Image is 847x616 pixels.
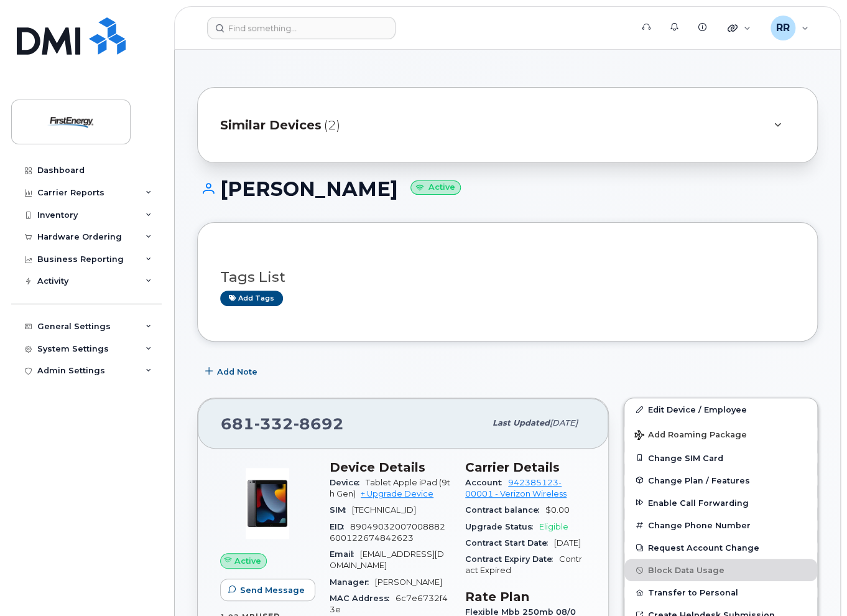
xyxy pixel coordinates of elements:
[465,589,586,604] h3: Rate Plan
[465,478,508,487] span: Account
[624,536,817,559] button: Request Account Change
[220,291,283,306] a: Add tags
[624,469,817,492] button: Change Plan / Features
[361,489,433,498] a: + Upgrade Device
[465,478,567,498] a: 942385123-00001 - Verizon Wireless
[624,559,817,581] button: Block Data Usage
[330,549,360,559] span: Email
[330,522,350,531] span: EID
[330,594,396,603] span: MAC Address
[624,447,817,469] button: Change SIM Card
[324,116,340,134] span: (2)
[330,577,375,587] span: Manager
[330,549,444,570] span: [EMAIL_ADDRESS][DOMAIN_NAME]
[330,478,366,487] span: Device
[465,522,539,531] span: Upgrade Status
[220,116,322,134] span: Similar Devices
[634,430,747,442] span: Add Roaming Package
[375,577,442,587] span: [PERSON_NAME]
[220,579,315,601] button: Send Message
[648,475,750,485] span: Change Plan / Features
[465,538,554,548] span: Contract Start Date
[230,466,305,541] img: image20231002-3703462-17fd4bd.jpeg
[465,460,586,475] h3: Carrier Details
[352,505,416,515] span: [TECHNICAL_ID]
[624,581,817,604] button: Transfer to Personal
[624,492,817,514] button: Enable Call Forwarding
[221,414,344,433] span: 681
[624,514,817,536] button: Change Phone Number
[220,269,795,285] h3: Tags List
[465,554,559,564] span: Contract Expiry Date
[197,178,818,200] h1: [PERSON_NAME]
[240,584,305,596] span: Send Message
[554,538,581,548] span: [DATE]
[410,180,461,195] small: Active
[254,414,294,433] span: 332
[234,555,261,567] span: Active
[330,460,450,475] h3: Device Details
[550,418,578,427] span: [DATE]
[217,366,257,378] span: Add Note
[648,498,749,507] span: Enable Call Forwarding
[197,360,268,383] button: Add Note
[330,478,450,498] span: Tablet Apple iPad (9th Gen)
[624,421,817,447] button: Add Roaming Package
[330,505,352,515] span: SIM
[493,418,550,427] span: Last updated
[465,505,545,515] span: Contract balance
[294,414,344,433] span: 8692
[545,505,570,515] span: $0.00
[793,562,838,607] iframe: Messenger Launcher
[539,522,568,531] span: Eligible
[624,398,817,421] a: Edit Device / Employee
[330,522,445,543] span: 89049032007008882600122674842623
